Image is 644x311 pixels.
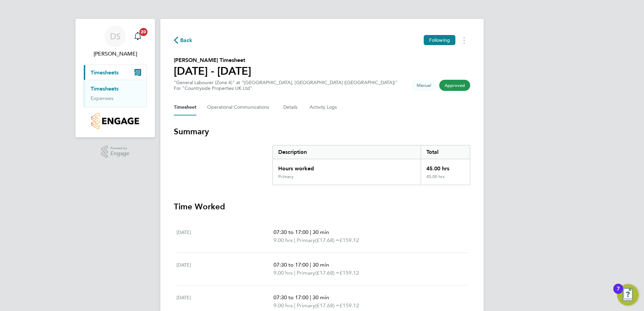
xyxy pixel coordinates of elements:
[313,262,329,268] span: 30 min
[84,65,147,80] button: Timesheets
[273,145,421,159] div: Description
[91,85,119,92] a: Timesheets
[91,95,114,101] a: Expenses
[272,145,470,185] div: Summary
[84,50,147,58] span: Dave Smith
[174,99,196,115] button: Timesheet
[617,289,620,298] div: 7
[91,113,139,129] img: countryside-properties-logo-retina.png
[310,229,311,235] span: |
[340,237,359,243] span: £159.12
[310,99,338,115] button: Activity Logs
[273,237,293,243] span: 9.00 hrs
[310,262,311,268] span: |
[273,262,309,268] span: 07:30 to 17:00
[411,80,437,91] span: This timesheet was manually created.
[84,26,147,58] a: DS[PERSON_NAME]
[176,228,273,244] div: [DATE]
[297,302,315,310] span: Primary
[207,99,272,115] button: Operational Communications
[421,145,470,159] div: Total
[313,229,329,235] span: 30 min
[176,293,273,310] div: [DATE]
[315,302,340,309] span: (£17.68) =
[174,64,251,78] h1: [DATE] - [DATE]
[174,201,470,212] h3: Time Worked
[174,36,193,44] button: Back
[439,80,470,91] span: This timesheet has been approved.
[174,126,470,137] h3: Summary
[283,99,299,115] button: Details
[75,19,155,137] nav: Main navigation
[131,26,144,47] a: 20
[110,145,129,151] span: Powered by
[340,302,359,309] span: £159.12
[101,145,130,158] a: Powered byEngage
[421,174,470,185] div: 45.00 hrs
[273,302,293,309] span: 9.00 hrs
[340,270,359,276] span: £159.12
[273,159,421,174] div: Hours worked
[273,294,309,301] span: 07:30 to 17:00
[294,237,295,243] span: |
[294,270,295,276] span: |
[297,236,315,244] span: Primary
[278,174,294,179] div: Primary
[176,261,273,277] div: [DATE]
[315,237,340,243] span: (£17.68) =
[84,113,147,129] a: Go to home page
[273,229,309,235] span: 07:30 to 17:00
[294,302,295,309] span: |
[84,80,147,107] div: Timesheets
[297,269,315,277] span: Primary
[174,85,397,91] div: For "Countryside Properties UK Ltd"
[313,294,329,301] span: 30 min
[110,151,129,157] span: Engage
[315,270,340,276] span: (£17.68) =
[91,69,119,76] span: Timesheets
[429,37,450,43] span: Following
[139,28,148,36] span: 20
[424,35,455,45] button: Following
[458,35,470,45] button: Timesheets Menu
[180,36,193,44] span: Back
[110,32,121,41] span: DS
[174,80,397,91] div: "General Labourer (Zone 4)" at "[GEOGRAPHIC_DATA], [GEOGRAPHIC_DATA] ([GEOGRAPHIC_DATA])"
[273,270,293,276] span: 9.00 hrs
[310,294,311,301] span: |
[421,159,470,174] div: 45.00 hrs
[617,284,639,306] button: Open Resource Center, 7 new notifications
[174,56,251,64] h2: [PERSON_NAME] Timesheet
